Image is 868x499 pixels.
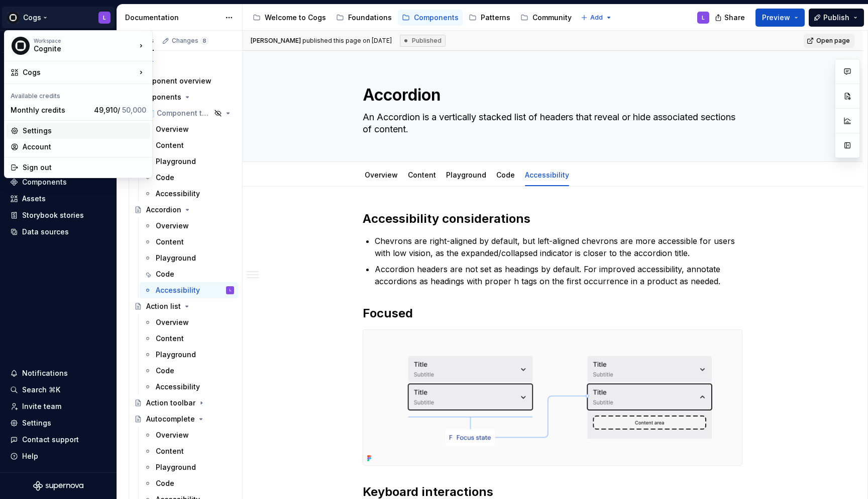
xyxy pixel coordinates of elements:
div: Cogs [23,67,136,77]
img: 293001da-8814-4710-858c-a22b548e5d5c.png [12,37,30,55]
span: 50,000 [122,106,146,114]
div: Monthly credits [11,105,90,115]
div: Workspace [34,38,136,44]
div: Account [23,142,146,152]
span: 49,910 / [94,106,146,114]
div: Available credits [7,86,150,102]
div: Cognite [34,44,119,54]
div: Sign out [23,162,146,173]
div: Settings [23,126,146,136]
